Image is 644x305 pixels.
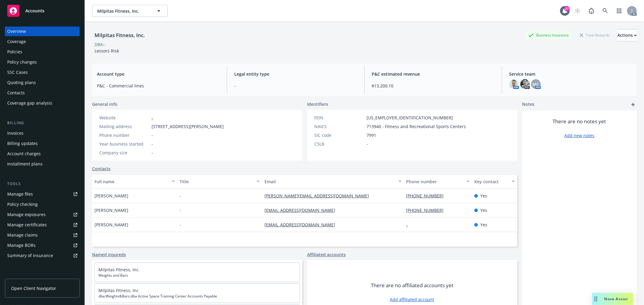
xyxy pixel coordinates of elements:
[509,71,632,77] span: Service team
[5,68,80,77] a: SSC Cases
[617,29,637,41] button: Actions
[92,251,126,258] a: Named insureds
[367,132,376,138] span: 7991
[98,273,296,278] span: Weights and Bars
[5,120,80,126] div: Billing
[480,207,487,213] span: Yes
[7,128,24,138] div: Invoices
[95,178,168,185] div: Full name
[406,178,463,185] div: Phone number
[5,272,80,278] div: Analytics hub
[474,178,508,185] div: Key contact
[264,178,395,185] div: Email
[152,149,153,156] span: -
[5,78,80,87] a: Quoting plans
[480,222,487,228] span: Yes
[99,141,149,147] div: Year business started
[180,222,181,228] span: -
[533,81,539,87] span: MC
[264,222,340,228] a: [EMAIL_ADDRESS][DOMAIN_NAME]
[307,101,328,107] span: Identifiers
[5,139,80,148] a: Billing updates
[522,101,534,108] span: Notes
[564,6,570,11] div: 27
[599,5,611,17] a: Search
[613,5,625,17] a: Switch app
[234,83,357,89] span: -
[95,41,106,48] div: DBA: -
[7,220,47,230] div: Manage certificates
[5,98,80,108] a: Coverage gap analysis
[5,251,80,260] a: Summary of insurance
[5,149,80,159] a: Account charges
[5,241,80,250] a: Manage BORs
[92,101,117,107] span: General info
[5,128,80,138] a: Invoices
[406,207,449,213] a: [PHONE_NUMBER]
[152,123,224,130] span: [STREET_ADDRESS][PERSON_NAME]
[7,230,38,240] div: Manage claims
[5,37,80,46] a: Coverage
[7,68,28,77] div: SSC Cases
[7,200,38,209] div: Policy checking
[99,115,149,121] div: Website
[95,207,128,213] span: [PERSON_NAME]
[7,27,26,36] div: Overview
[152,132,153,138] span: -
[97,83,219,89] span: P&C - Commercial lines
[7,88,25,98] div: Contacts
[95,193,128,199] span: [PERSON_NAME]
[97,8,149,14] span: Milpitas Fitness, Inc.
[5,189,80,199] a: Manage files
[92,31,147,39] div: Milpitas Fitness, Inc.
[7,251,53,260] div: Summary of insurance
[553,118,606,125] span: There are no notes yet
[314,132,364,138] div: SIC code
[7,241,36,250] div: Manage BORs
[99,123,149,130] div: Mailing address
[630,101,637,108] a: add
[180,207,181,213] span: -
[152,115,153,121] a: -
[99,132,149,138] div: Phone number
[5,57,80,67] a: Policy changes
[307,251,346,258] a: Affiliated accounts
[7,47,22,57] div: Policies
[264,193,374,199] a: [PERSON_NAME][EMAIL_ADDRESS][DOMAIN_NAME]
[98,288,139,293] a: Milpitas Fitness, Inc
[99,149,149,156] div: Company size
[572,5,584,17] a: Start snowing
[367,115,453,121] span: [US_EMPLOYER_IDENTIFICATION_NUMBER]
[406,222,413,228] a: -
[98,294,296,299] span: dba:Weights&Bars;dba Active Space Training Center Accounts Payable
[262,174,404,189] button: Email
[7,37,26,46] div: Coverage
[92,174,177,189] button: Full name
[314,141,364,147] div: CSLB
[577,31,613,39] div: Total Rewards
[5,88,80,98] a: Contacts
[406,193,449,199] a: [PHONE_NUMBER]
[7,210,46,219] div: Manage exposures
[367,141,368,147] span: -
[97,71,219,77] span: Account type
[95,222,128,228] span: [PERSON_NAME]
[5,210,80,219] a: Manage exposures
[472,174,517,189] button: Key contact
[264,207,340,213] a: [EMAIL_ADDRESS][DOMAIN_NAME]
[98,267,140,272] a: Milpitas Fitness, Inc.
[177,174,262,189] button: Title
[180,178,253,185] div: Title
[367,123,466,130] span: 713940 - Fitness and Recreational Sports Centers
[372,83,495,89] span: $13,200.10
[314,115,364,121] div: FEIN
[92,5,168,17] button: Milpitas Fitness, Inc.
[371,282,453,289] span: There are no affiliated accounts yet
[5,159,80,169] a: Installment plans
[7,149,41,159] div: Account charges
[7,78,36,87] div: Quoting plans
[95,48,119,54] span: Lessors Risk
[7,57,37,67] div: Policy changes
[525,31,572,39] div: Business Insurance
[7,139,38,148] div: Billing updates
